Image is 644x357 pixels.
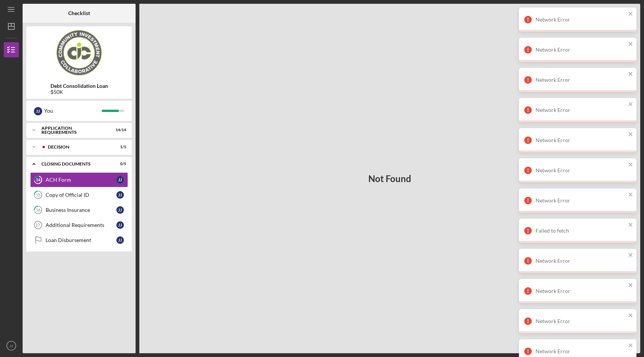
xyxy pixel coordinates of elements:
[116,176,124,184] div: J J
[36,193,40,198] tspan: 15
[536,228,626,234] div: Failed to fetch
[46,192,116,198] div: Copy of Official ID
[9,344,13,348] text: JJ
[536,258,626,264] div: Network Error
[30,218,128,233] a: 17Additional RequirementsJJ
[46,222,116,228] div: Additional Requirements
[36,208,41,213] tspan: 16
[30,233,128,248] a: Loan DisbursementJJ
[628,282,633,289] button: close
[41,126,107,135] div: Application Requirements
[50,89,108,95] div: $50K
[46,237,116,243] div: Loan Disbursement
[536,198,626,204] div: Network Error
[628,11,633,18] button: close
[41,162,107,166] div: Closing Documents
[113,162,126,166] div: 0 / 5
[536,47,626,53] div: Network Error
[68,10,90,16] b: Checklist
[48,145,107,149] div: Decision
[30,172,128,187] a: 14ACH FormJJ
[50,83,108,89] b: Debt Consolidation Loan
[536,318,626,324] div: Network Error
[35,223,40,227] tspan: 17
[113,145,126,149] div: 1 / 1
[628,312,633,319] button: close
[116,206,124,214] div: J J
[628,161,633,169] button: close
[34,107,42,115] div: J J
[26,30,132,75] img: Product logo
[536,167,626,173] div: Network Error
[536,107,626,113] div: Network Error
[44,104,102,117] div: You
[628,222,633,229] button: close
[536,137,626,143] div: Network Error
[4,338,19,353] button: JJ
[536,348,626,354] div: Network Error
[113,128,126,132] div: 14 / 14
[46,207,116,213] div: Business Insurance
[628,192,633,199] button: close
[536,17,626,23] div: Network Error
[46,177,116,183] div: ACH Form
[36,178,41,182] tspan: 14
[536,288,626,294] div: Network Error
[628,342,633,349] button: close
[30,202,128,218] a: 16Business InsuranceJJ
[116,191,124,199] div: J J
[628,71,633,78] button: close
[116,221,124,229] div: J J
[368,173,411,184] h3: Not Found
[628,131,633,138] button: close
[628,252,633,259] button: close
[628,41,633,48] button: close
[536,77,626,83] div: Network Error
[30,187,128,202] a: 15Copy of Official IDJJ
[116,236,124,244] div: J J
[628,101,633,108] button: close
